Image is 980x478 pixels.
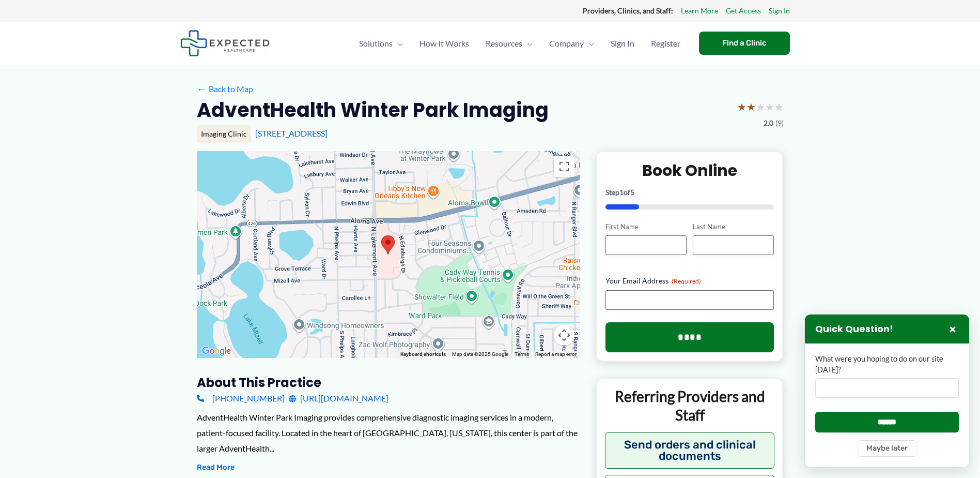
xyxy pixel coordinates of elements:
span: Menu Toggle [584,25,594,62]
button: Maybe later [858,440,916,457]
span: Sign In [611,25,634,62]
span: Map data ©2025 Google [452,351,508,357]
a: Open this area in Google Maps (opens a new window) [199,345,234,358]
span: Company [549,25,584,62]
h3: Quick Question! [815,323,893,335]
h3: About this practice [197,375,580,391]
a: CompanyMenu Toggle [541,25,602,62]
span: Menu Toggle [522,25,533,62]
span: ★ [737,97,746,116]
a: How It Works [411,25,477,62]
a: [URL][DOMAIN_NAME] [289,391,388,406]
span: ★ [746,97,756,116]
button: Keyboard shortcuts [400,351,446,358]
a: Sign In [769,4,790,18]
span: 2.0 [764,116,773,130]
span: ★ [765,97,774,116]
button: Send orders and clinical documents [605,432,775,469]
button: Toggle fullscreen view [554,156,574,177]
img: Expected Healthcare Logo - side, dark font, small [180,30,270,56]
a: Terms (opens in new tab) [515,351,529,357]
h2: Book Online [605,160,774,181]
a: SolutionsMenu Toggle [351,25,411,62]
a: Find a Clinic [699,32,790,55]
span: 1 [619,188,624,197]
a: Sign In [602,25,643,62]
button: Close [946,323,959,335]
a: [STREET_ADDRESS] [255,128,328,138]
a: Register [643,25,689,62]
span: (9) [775,116,784,130]
a: Report a map error [535,351,577,357]
label: Your Email Address [605,276,774,286]
span: ★ [756,97,765,116]
button: Read More [197,461,235,474]
label: First Name [605,222,687,232]
span: ★ [774,97,784,116]
button: Map camera controls [554,325,574,346]
span: 5 [630,188,634,197]
nav: Primary Site Navigation [351,25,689,62]
a: ←Back to Map [197,81,253,97]
div: Imaging Clinic [197,125,251,143]
a: [PHONE_NUMBER] [197,391,285,406]
span: Register [651,25,680,62]
span: (Required) [672,277,701,285]
span: ← [197,84,207,94]
h2: AdventHealth Winter Park Imaging [197,97,549,123]
label: What were you hoping to do on our site [DATE]? [815,354,959,375]
div: AdventHealth Winter Park Imaging provides comprehensive diagnostic imaging services in a modern, ... [197,410,580,456]
strong: Providers, Clinics, and Staff: [583,6,673,15]
span: Resources [486,25,522,62]
img: Google [199,345,234,358]
p: Step of [605,189,774,196]
a: Get Access [726,4,761,18]
a: ResourcesMenu Toggle [477,25,541,62]
label: Last Name [693,222,774,232]
a: Learn More [681,4,718,18]
span: Solutions [359,25,393,62]
span: How It Works [419,25,469,62]
span: Menu Toggle [393,25,403,62]
p: Referring Providers and Staff [605,387,775,425]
